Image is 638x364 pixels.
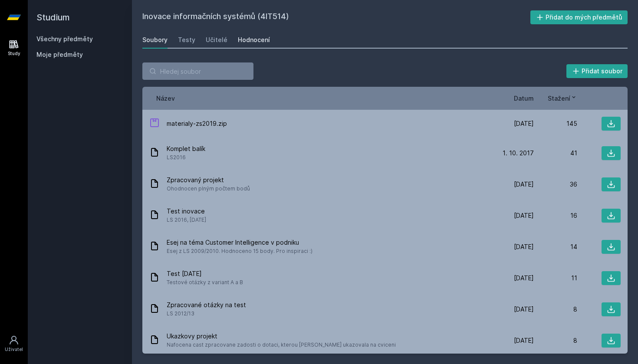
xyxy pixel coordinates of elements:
[514,336,534,345] span: [DATE]
[167,144,205,153] span: Komplet balík
[514,180,534,189] span: [DATE]
[167,153,205,162] span: LS2016
[534,274,577,282] div: 11
[548,94,577,103] button: Stažení
[167,341,396,349] span: Nafocena cast zpracovane zadosti o dotaci, kterou [PERSON_NAME] ukazovala na cviceni
[178,31,195,49] a: Testy
[36,35,93,43] a: Všechny předměty
[167,207,206,216] span: Test inovace
[530,10,628,24] button: Přidat do mých předmětů
[178,36,195,44] div: Testy
[206,36,227,44] div: Učitelé
[142,31,168,49] a: Soubory
[514,305,534,314] span: [DATE]
[5,346,23,353] div: Uživatel
[2,35,26,61] a: Study
[534,305,577,314] div: 8
[142,36,168,44] div: Soubory
[167,184,250,193] span: Ohodnocen plným počtem bodů
[167,278,243,287] span: Testové otázky z variant A a B
[167,332,396,341] span: Ukazkovy projekt
[167,309,246,318] span: LS 2012/13
[534,243,577,251] div: 14
[167,301,246,309] span: Zpracované otázky na test
[238,31,270,49] a: Hodnocení
[167,238,312,247] span: Esej na téma Customer Intelligence v podniku
[503,149,534,157] span: 1. 10. 2017
[167,269,243,278] span: Test [DATE]
[534,119,577,128] div: 145
[149,118,160,130] div: ZIP
[514,94,534,103] button: Datum
[566,64,628,78] button: Přidat soubor
[156,94,175,103] button: Název
[514,243,534,251] span: [DATE]
[142,10,530,24] h2: Inovace informačních systémů (4IT514)
[142,62,253,80] input: Hledej soubor
[167,247,312,256] span: Esej z LS 2009/2010. Hodnoceno 15 body. Pro inspiraci :)
[167,216,206,224] span: LS 2016, [DATE]
[534,149,577,157] div: 41
[206,31,227,49] a: Učitelé
[36,50,83,59] span: Moje předměty
[8,50,20,57] div: Study
[534,180,577,189] div: 36
[167,176,250,184] span: Zpracovaný projekt
[514,274,534,282] span: [DATE]
[238,36,270,44] div: Hodnocení
[534,211,577,220] div: 16
[548,94,570,103] span: Stažení
[167,119,227,128] span: materialy-zs2019.zip
[514,211,534,220] span: [DATE]
[534,336,577,345] div: 8
[2,331,26,357] a: Uživatel
[514,119,534,128] span: [DATE]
